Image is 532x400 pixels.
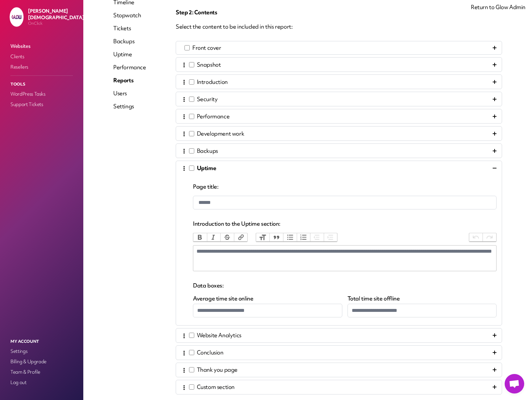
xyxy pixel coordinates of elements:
p: Page title: [193,183,497,191]
button: Quote [269,233,283,242]
p: Data boxes: [193,282,497,289]
a: Performance [113,63,146,71]
div: ⋮ [181,129,187,138]
div: ⋮ [181,331,187,340]
label: Total time site offline [348,295,497,302]
a: Reports [113,76,146,84]
div: ⋮ [181,60,187,69]
button: Decrease Level [310,233,324,242]
span: Snapshot [197,61,221,69]
a: WordPress Tasks [9,89,74,99]
span: Performance [197,113,230,120]
span: Thank you page [197,366,238,374]
div: ⋮ [181,366,187,374]
a: Open chat [505,374,524,393]
span: Conclusion [197,349,224,356]
a: Stopwatch [113,11,146,19]
a: Clients [9,52,74,61]
button: Increase Level [324,233,337,242]
button: Redo [483,233,496,242]
label: Average time site online [193,295,342,302]
a: Websites [9,42,74,51]
a: Billing & Upgrade [9,357,74,366]
button: Bullets [283,233,297,242]
p: My Account [9,337,74,345]
div: ⋮ [181,164,187,172]
a: Tickets [113,24,146,32]
button: Heading [256,233,270,242]
a: Team & Profile [9,367,74,377]
a: Settings [9,347,74,356]
button: Undo [469,233,483,242]
div: ⋮ [181,348,187,357]
span: Development work [197,130,244,138]
button: Numbers [297,233,310,242]
a: Log out [9,378,74,387]
button: Italic [207,233,221,242]
p: Introduction to the Uptime section: [193,220,497,228]
a: Support Tickets [9,100,74,109]
span: Security [197,95,218,103]
span: Backups [197,147,218,155]
span: Website Analytics [197,331,241,339]
p: [PERSON_NAME][DEMOGRAPHIC_DATA] [28,8,91,21]
div: ⋮ [181,146,187,155]
a: Users [113,89,146,97]
span: Uptime [197,164,216,172]
p: Step 2: Contents [176,8,502,16]
div: ⋮ [181,112,187,121]
div: ⋮ [181,77,187,86]
button: Bold [193,233,207,242]
button: Link [234,233,248,242]
div: ⋮ [181,383,187,392]
div: ⋮ [181,95,187,103]
a: Settings [113,102,146,110]
button: Strikethrough [220,233,234,242]
span: Custom section [197,383,235,391]
a: Return to Glow Admin [471,4,525,11]
p: OnClick [28,21,91,26]
a: Uptime [113,50,146,58]
span: Front cover [192,44,221,52]
span: Introduction [197,78,228,86]
a: Backups [113,37,146,45]
a: Resellers [9,62,74,72]
p: Select the content to be included in this report: [176,23,502,31]
p: Tools [9,80,74,88]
